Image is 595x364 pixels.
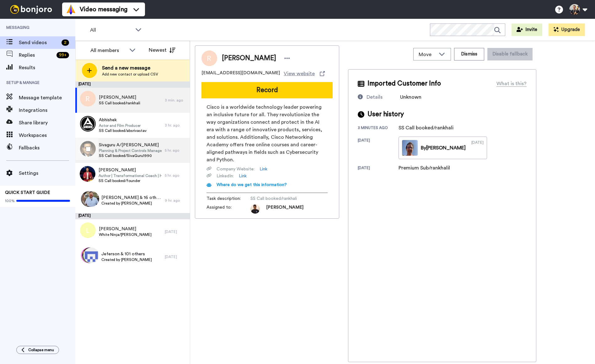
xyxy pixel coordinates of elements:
[8,5,55,14] img: bj-logo-header-white.svg
[512,23,542,36] button: Invite
[19,64,75,71] span: Results
[206,195,250,202] span: Task description :
[549,23,585,36] button: Upgrade
[99,94,140,101] span: [PERSON_NAME]
[101,251,152,257] span: Jeferson & 101 others
[217,166,255,172] span: Company Website :
[56,52,69,58] div: 99 +
[28,347,54,352] span: Collapse menu
[367,93,383,101] div: Details
[99,226,152,232] span: [PERSON_NAME]
[165,173,187,178] div: 5 hr. ago
[19,132,75,139] span: Workspaces
[454,48,484,60] button: Dismiss
[206,103,328,164] span: Cisco is a worldwide technology leader powering an inclusive future for all. They revolutionize t...
[206,204,250,214] span: Assigned to:
[99,123,147,128] span: Actor and Film Producer
[81,247,97,263] img: si.png
[80,5,127,14] span: Video messaging
[99,128,147,133] span: SS Call booked/absrivastav
[217,173,234,179] span: LinkedIn :
[165,148,187,153] div: 5 hr. ago
[101,201,162,206] span: Created by [PERSON_NAME]
[80,166,95,182] img: c331cb97-2d60-44cc-b43b-2c5eb7bc53ec.jpg
[201,82,333,98] button: Record
[80,222,96,238] img: l.png
[90,26,132,34] span: All
[19,94,75,101] span: Message template
[99,232,152,237] span: White Ninja/[PERSON_NAME]
[358,125,399,132] div: 3 minutes ago
[400,95,421,100] span: Unknown
[284,70,315,77] span: View website
[19,169,75,177] span: Settings
[80,116,96,132] img: 291155c9-8d95-4b38-b9a1-f56d5ac21217.png
[19,119,75,127] span: Share library
[83,191,99,207] img: e86f5016-da0d-4917-bcdc-ea839204cc1e.jpg
[399,124,453,132] div: SS Call booked/rankhali
[165,98,187,103] div: 3 min. ago
[66,4,76,14] img: vm-color.svg
[75,81,190,88] div: [DATE]
[165,254,187,259] div: [DATE]
[82,247,98,263] img: e9f1aec3-e767-48cf-aeac-cae3f3add142.jpg
[496,80,527,87] div: What is this?
[5,190,50,195] span: QUICK START GUIDE
[421,144,466,152] div: By [PERSON_NAME]
[250,195,310,202] span: SS Call booked/rankhali
[217,183,287,187] span: Where do we get this information?
[165,198,187,203] div: 9 hr. ago
[82,191,98,207] img: 160658e0-a624-497e-84d1-5c2709ca11d4.jpg
[90,47,126,54] div: All members
[101,195,162,201] span: [PERSON_NAME] & 16 others
[99,101,140,106] span: SS Call booked/rankhali
[81,191,97,207] img: f0fee6f7-db04-4706-bcb5-3b50d4ee1896.jpg
[102,72,158,77] span: Add new contact or upload CSV
[99,173,162,178] span: Author | Transformational Coach | Habits Coach
[260,166,267,172] a: Link
[5,198,15,203] span: 100%
[487,48,533,60] button: Disable fallback
[19,107,75,114] span: Integrations
[367,110,404,119] span: User history
[144,44,180,56] button: Newest
[19,144,75,152] span: Fallbacks
[165,229,187,234] div: [DATE]
[201,70,280,77] span: [EMAIL_ADDRESS][DOMAIN_NAME]
[19,39,59,46] span: Send videos
[266,204,303,214] span: [PERSON_NAME]
[19,51,54,59] span: Replies
[239,173,247,179] a: Link
[284,70,325,77] a: View website
[419,51,436,58] span: Move
[102,64,158,72] span: Send a new message
[80,91,96,107] img: r.png
[471,140,484,156] div: [DATE]
[99,178,162,183] span: SS Call booked/founder
[16,346,59,354] button: Collapse menu
[201,50,217,66] img: Image of Rana
[399,164,450,172] div: Premium Sub/rankhalil
[99,167,162,173] span: [PERSON_NAME]
[101,257,152,262] span: Created by [PERSON_NAME]
[222,54,276,63] span: [PERSON_NAME]
[62,39,69,46] div: 2
[367,79,441,88] span: Imported Customer Info
[99,142,162,148] span: Sivaguru A/[PERSON_NAME]
[399,137,487,159] a: By[PERSON_NAME][DATE]
[99,148,162,153] span: Planning & Project Controls Manager
[165,123,187,128] div: 3 hr. ago
[358,138,399,159] div: [DATE]
[99,153,162,158] span: SS Call booked/SivaGuru1990
[358,165,399,172] div: [DATE]
[75,213,190,219] div: [DATE]
[99,117,147,123] span: Abhishek
[83,247,99,263] img: e95e8fa2-44bc-4203-bf19-9913ffebba43.webp
[250,204,260,214] img: 0c037276-11c8-4005-a84d-1b0a694f3677-1549674855.jpg
[402,140,418,156] img: d0b0bba5-5625-49a8-9644-2933cef874c0-thumb.jpg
